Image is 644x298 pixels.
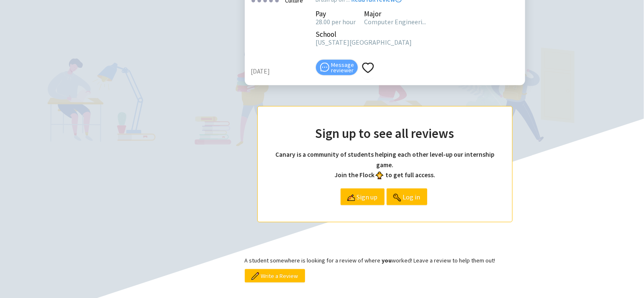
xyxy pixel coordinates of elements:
[261,271,298,280] span: Write a Review
[357,189,378,205] span: Sign up
[393,194,401,201] img: login.png
[251,273,259,280] img: pencil.png
[341,188,385,205] a: Sign up
[364,18,426,26] span: Computer Engineeri...
[316,38,412,46] span: [US_STATE][GEOGRAPHIC_DATA]
[376,172,383,179] img: bird_front.png
[275,123,495,143] h2: Sign up to see all reviews
[347,194,355,201] img: register.png
[245,269,305,283] button: Write a Review
[316,31,412,37] div: School
[251,66,312,76] div: [DATE]
[275,150,495,180] h4: Canary is a community of students helping each other level-up our internship game. Join the Flock...
[320,63,329,72] span: message
[362,62,374,74] span: heart
[331,62,354,73] span: Message reviewer
[245,256,525,265] p: A student somewhere is looking for a review of where worked! Leave a review to help them out!
[316,18,356,26] span: 28.00 per hour
[316,11,356,17] div: Pay
[364,11,426,17] div: Major
[382,257,392,264] b: you
[387,188,427,205] a: Log in
[403,189,421,205] span: Log in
